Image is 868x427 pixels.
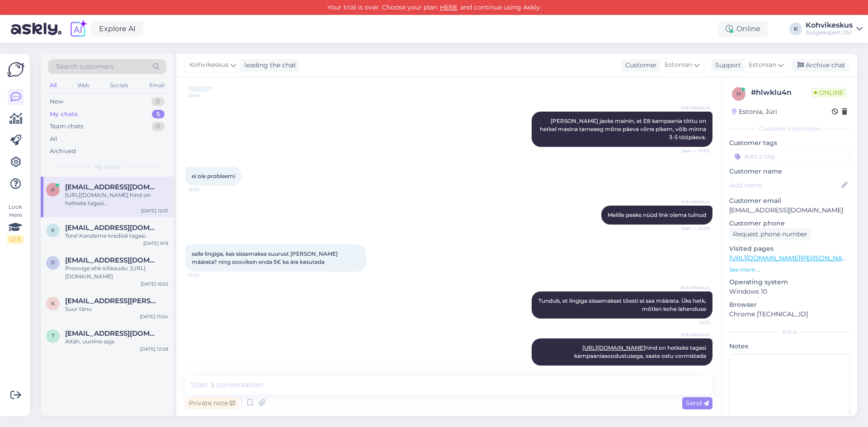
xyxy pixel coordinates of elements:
[50,147,76,156] div: Archived
[65,256,159,264] span: partsmaiki@gmail.com
[188,272,222,279] span: 12:07
[65,338,168,346] div: Aitäh, uurime asja.
[665,60,692,70] span: Estonian
[151,97,165,106] div: 0
[192,250,339,265] span: selle lingiga, kas sissemakse suurust [PERSON_NAME] määrata? ning sooviksin enda 5€ ka ära kasutada
[69,19,88,38] img: explore-ai
[729,342,850,351] p: Notes
[65,224,159,232] span: kontrooskar@gmail.com
[151,122,165,131] div: 0
[749,60,776,70] span: Estonian
[147,80,166,91] div: Email
[95,163,119,171] span: My chats
[806,22,863,36] a: KohvikeskusJoogiekspert OÜ
[140,346,168,352] div: [DATE] 12:08
[686,399,709,407] span: Send
[91,21,143,37] a: Explore AI
[729,266,850,274] p: See more ...
[736,90,741,97] span: h
[241,61,296,70] div: leading the chat
[729,167,850,176] p: Customer name
[729,125,850,133] div: Customer information
[141,207,168,214] div: [DATE] 12:01
[65,305,168,313] div: Suur tänu
[608,211,706,218] span: Meilile peaks nüüd link olema tulnud
[730,180,840,190] input: Add name
[792,59,849,71] div: Archive chat
[729,228,811,240] div: Request phone number
[729,244,850,253] p: Visited pages
[192,173,235,179] span: ei ole probleemi
[582,344,645,351] a: [URL][DOMAIN_NAME]
[729,287,850,296] p: Windows 10
[676,147,710,154] span: Seen ✓ 12:05
[676,225,710,232] span: Seen ✓ 12:06
[65,297,159,305] span: kalev.lillo@gmail.com
[676,366,710,373] span: 12:14
[152,110,165,119] div: 5
[108,80,130,91] div: Socials
[806,22,853,29] div: Kohvikeskus
[75,80,91,91] div: Web
[50,110,78,119] div: My chats
[574,344,708,359] span: hind on hetkeks tagasi kampaaniasoodustusega, saate ostu vormistada
[52,333,55,339] span: t
[751,87,811,98] div: # hlwklu4n
[188,92,222,99] span: 12:04
[729,277,850,287] p: Operating system
[811,88,847,98] span: Online
[56,62,113,71] span: Search customers
[540,117,708,141] span: [PERSON_NAME] jaoks mainin, et E8 kampaania tõttu on hetkel masina tarneaeg mõne päeva võrra pike...
[50,122,83,131] div: Team chats
[141,281,168,287] div: [DATE] 16:52
[729,219,850,228] p: Customer phone
[712,61,741,70] div: Support
[185,397,239,409] div: Private note
[729,150,850,163] input: Add a tag
[51,186,55,193] span: k
[437,3,460,11] a: HERE
[51,227,55,234] span: k
[676,331,710,338] span: Kohvikeskus
[140,313,168,320] div: [DATE] 15:04
[48,80,58,91] div: All
[189,60,229,70] span: Kohvikeskus
[538,297,708,312] span: Tundub, et lingiga sissemakset tõesti ei saa määrata. Üks hetk, mõtlen kohe lahenduse
[50,97,63,106] div: New
[732,107,777,117] div: Estonia, Jüri
[622,61,657,70] div: Customer
[7,203,24,244] div: Look Here
[188,186,222,193] span: 12:05
[7,61,24,78] img: Askly Logo
[65,329,159,338] span: tammemaret@gmail.com
[676,198,710,205] span: Kohvikeskus
[718,21,768,37] div: Online
[51,300,55,307] span: k
[729,310,850,319] p: Chrome [TECHNICAL_ID]
[729,138,850,148] p: Customer tags
[806,29,853,36] div: Joogiekspert OÜ
[789,23,802,35] div: K
[51,259,55,266] span: p
[65,264,168,281] div: Proovige ehk siitkaudu: [URL][DOMAIN_NAME]
[729,300,850,310] p: Browser
[7,235,24,244] div: 2 / 3
[676,319,710,326] span: 12:10
[729,196,850,206] p: Customer email
[729,206,850,215] p: [EMAIL_ADDRESS][DOMAIN_NAME]
[50,135,57,144] div: All
[676,104,710,111] span: Kohvikeskus
[65,191,168,207] div: [URL][DOMAIN_NAME] hind on hetkeks tagasi kampaaniasoodustusega, saate ostu vormistada
[729,254,854,262] a: [URL][DOMAIN_NAME][PERSON_NAME]
[676,284,710,291] span: Kohvikeskus
[65,183,159,191] span: kontrooskar@gmail.com
[729,328,850,336] div: Extra
[143,240,168,247] div: [DATE] 9:19
[65,232,168,240] div: Tere! Kandsime krediidi tagasi.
